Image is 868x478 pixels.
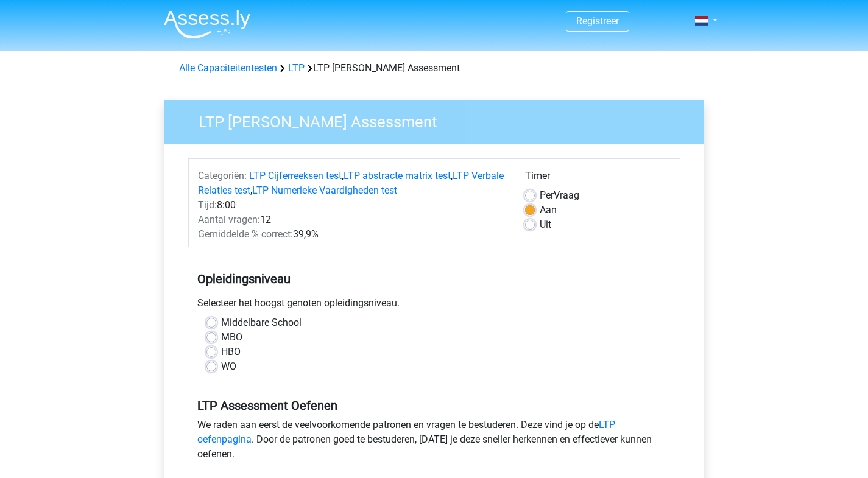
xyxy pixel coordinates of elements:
label: MBO [221,330,242,345]
label: Uit [540,217,551,232]
a: Alle Capaciteitentesten [179,62,277,74]
div: , , , [189,169,516,198]
div: 39,9% [189,227,516,242]
div: We raden aan eerst de veelvoorkomende patronen en vragen te bestuderen. Deze vind je op de . Door... [188,418,680,466]
img: Assessly [164,10,250,38]
span: Per [540,189,554,201]
a: Registreer [576,15,619,27]
span: Categoriën: [198,170,247,181]
div: Timer [525,169,671,188]
div: Selecteer het hoogst genoten opleidingsniveau. [188,296,680,315]
a: LTP abstracte matrix test [344,170,451,181]
div: LTP [PERSON_NAME] Assessment [174,61,694,76]
span: Tijd: [198,199,217,211]
h5: LTP Assessment Oefenen [197,398,671,413]
span: Gemiddelde % correct: [198,228,293,240]
label: Vraag [540,188,579,203]
a: LTP Cijferreeksen test [249,170,342,181]
span: Aantal vragen: [198,214,260,225]
div: 12 [189,213,516,227]
div: 8:00 [189,198,516,213]
a: LTP [288,62,305,74]
h5: Opleidingsniveau [197,267,671,291]
label: Aan [540,203,557,217]
label: Middelbare School [221,315,302,330]
label: HBO [221,345,241,359]
h3: LTP [PERSON_NAME] Assessment [184,108,695,132]
label: WO [221,359,236,374]
a: LTP Numerieke Vaardigheden test [252,185,397,196]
